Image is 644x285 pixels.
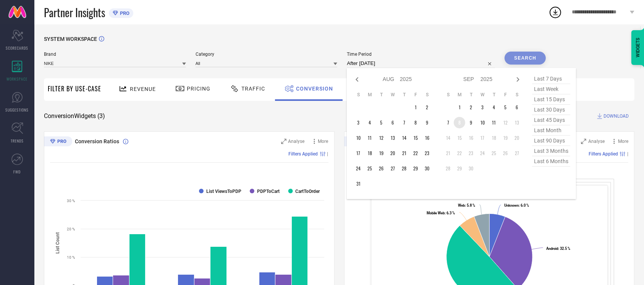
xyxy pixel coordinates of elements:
[532,84,570,94] span: last week
[465,147,477,159] td: Tue Sep 23 2025
[44,136,72,148] div: Premium
[410,163,421,174] td: Fri Aug 29 2025
[549,5,562,19] div: Open download list
[398,117,410,128] td: Thu Aug 07 2025
[296,86,333,92] span: Conversion
[532,146,570,156] span: last 3 months
[364,147,375,159] td: Mon Aug 18 2025
[7,76,28,82] span: WORKSPACE
[410,92,421,98] th: Friday
[488,147,500,159] td: Thu Sep 25 2025
[44,36,97,42] span: SYSTEM WORKSPACE
[500,132,511,144] td: Fri Sep 19 2025
[398,163,410,174] td: Thu Aug 28 2025
[344,136,372,148] div: Premium
[387,132,398,144] td: Wed Aug 13 2025
[454,102,465,113] td: Mon Sep 01 2025
[281,139,286,144] svg: Zoom
[375,117,387,128] td: Tue Aug 05 2025
[375,132,387,144] td: Tue Aug 12 2025
[454,147,465,159] td: Mon Sep 22 2025
[500,147,511,159] td: Fri Sep 26 2025
[532,125,570,136] span: last month
[364,132,375,144] td: Mon Aug 11 2025
[6,45,29,51] span: SCORECARDS
[627,151,628,157] span: |
[442,117,454,128] td: Sun Sep 07 2025
[410,147,421,159] td: Fri Aug 22 2025
[206,189,241,194] text: List ViewsToPDP
[511,147,523,159] td: Sat Sep 27 2025
[532,94,570,105] span: last 15 days
[546,246,570,251] text: : 32.5 %
[44,52,186,57] span: Brand
[6,107,29,113] span: SUGGESTIONS
[375,163,387,174] td: Tue Aug 26 2025
[48,84,101,93] span: Filter By Use-Case
[410,102,421,113] td: Fri Aug 01 2025
[532,156,570,167] span: last 6 months
[465,92,477,98] th: Tuesday
[67,255,75,259] text: 10 %
[318,139,328,144] span: More
[465,102,477,113] td: Tue Sep 02 2025
[477,147,488,159] td: Wed Sep 24 2025
[458,203,475,207] text: : 5.8 %
[327,151,328,157] span: |
[196,52,338,57] span: Category
[387,147,398,159] td: Wed Aug 20 2025
[353,117,364,128] td: Sun Aug 03 2025
[546,246,558,251] tspan: Android
[532,74,570,84] span: last 7 days
[421,92,433,98] th: Saturday
[364,92,375,98] th: Monday
[118,10,129,16] span: PRO
[288,139,305,144] span: Analyse
[353,75,362,84] div: Previous month
[353,163,364,174] td: Sun Aug 24 2025
[477,92,488,98] th: Wednesday
[67,199,75,203] text: 30 %
[442,92,454,98] th: Sunday
[532,105,570,115] span: last 30 days
[500,102,511,113] td: Fri Sep 05 2025
[477,117,488,128] td: Wed Sep 10 2025
[454,132,465,144] td: Mon Sep 15 2025
[426,211,455,215] text: : 6.3 %
[289,151,318,157] span: Filters Applied
[44,5,105,20] span: Partner Insights
[500,117,511,128] td: Fri Sep 12 2025
[465,163,477,174] td: Tue Sep 30 2025
[454,117,465,128] td: Mon Sep 08 2025
[442,147,454,159] td: Sun Sep 21 2025
[14,169,21,175] span: FWD
[296,189,320,194] text: CartToOrder
[442,163,454,174] td: Sun Sep 28 2025
[421,147,433,159] td: Sat Aug 23 2025
[465,117,477,128] td: Tue Sep 09 2025
[488,132,500,144] td: Thu Sep 18 2025
[347,52,495,57] span: Time Period
[398,92,410,98] th: Thursday
[353,178,364,189] td: Sun Aug 31 2025
[477,132,488,144] td: Wed Sep 17 2025
[44,112,105,120] span: Conversion Widgets ( 3 )
[410,117,421,128] td: Fri Aug 08 2025
[488,117,500,128] td: Thu Sep 11 2025
[581,139,586,144] svg: Zoom
[532,115,570,125] span: last 45 days
[398,132,410,144] td: Thu Aug 14 2025
[442,132,454,144] td: Sun Sep 14 2025
[454,92,465,98] th: Monday
[410,132,421,144] td: Fri Aug 15 2025
[604,112,629,120] span: DOWNLOAD
[364,163,375,174] td: Mon Aug 25 2025
[488,92,500,98] th: Thursday
[421,102,433,113] td: Sat Aug 02 2025
[511,102,523,113] td: Sat Sep 06 2025
[257,189,280,194] text: PDPToCart
[513,75,523,84] div: Next month
[454,163,465,174] td: Mon Sep 29 2025
[458,203,465,207] tspan: Web
[465,132,477,144] td: Tue Sep 16 2025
